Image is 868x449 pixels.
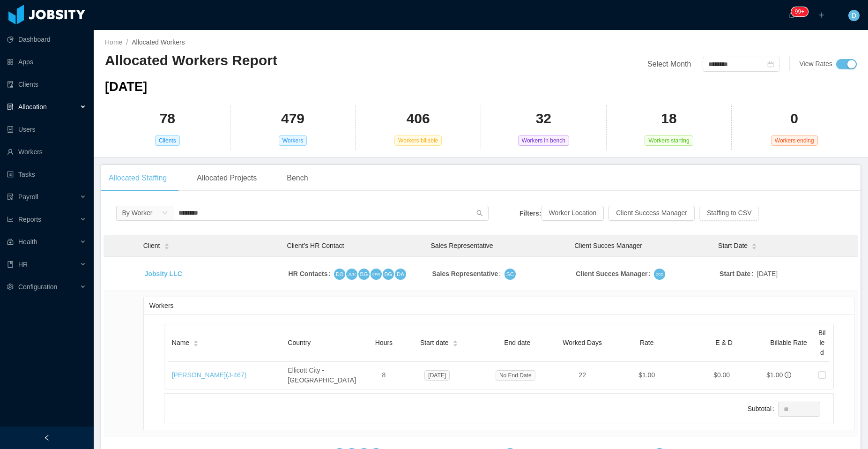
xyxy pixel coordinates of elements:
[542,206,604,221] button: Worker Location
[790,109,798,128] h2: 0
[718,241,748,251] span: Start Date
[143,241,160,251] span: Client
[18,193,38,201] span: Payroll
[608,206,695,221] button: Client Success Manager
[105,79,147,94] span: [DATE]
[556,362,608,389] td: 22
[394,135,442,146] span: Workers billable
[7,30,86,49] a: icon: pie-chartDashboard
[348,270,356,277] span: JCR
[172,371,247,379] a: [PERSON_NAME](J-467)
[453,339,458,345] div: Sort
[453,339,458,342] i: icon: caret-up
[715,339,733,346] span: E & D
[122,206,152,220] div: By Worker
[645,135,693,146] span: Workers starting
[476,210,483,217] i: icon: search
[407,109,430,128] h2: 406
[7,104,14,110] i: icon: solution
[105,51,481,70] h2: Allocated Workers Report
[799,60,832,67] span: View Rates
[518,135,569,146] span: Workers in bench
[7,216,14,223] i: icon: line-chart
[149,297,848,314] div: Workers
[656,271,663,277] span: DOO
[193,343,199,345] i: icon: caret-down
[7,142,86,161] a: icon: userWorkers
[126,38,128,46] span: /
[288,339,311,346] span: Country
[771,135,818,146] span: Workers ending
[164,246,169,248] i: icon: caret-down
[105,38,122,46] a: Home
[818,12,825,18] i: icon: plus
[287,242,344,249] span: Client’s HR Contact
[372,271,380,277] span: CFW
[699,206,759,221] button: Staffing to CSV
[506,269,514,279] span: SC
[563,339,602,346] span: Worked Days
[770,339,807,346] span: Billable Rate
[7,165,86,184] a: icon: profileTasks
[752,242,757,245] i: icon: caret-up
[640,339,654,346] span: Rate
[7,194,14,200] i: icon: file-protect
[751,242,757,248] div: Sort
[160,109,175,128] h2: 78
[647,60,691,68] span: Select Month
[7,75,86,94] a: icon: auditClients
[279,135,307,146] span: Workers
[7,284,14,290] i: icon: setting
[336,270,343,278] span: DO
[385,269,393,279] span: BG
[172,338,189,348] span: Name
[145,270,182,277] a: Jobsity LLC
[162,210,168,217] i: icon: down
[713,371,730,379] span: $0.00
[785,372,791,378] span: info-circle
[453,343,458,345] i: icon: caret-down
[574,242,642,249] span: Client Succes Manager
[284,362,368,389] td: Ellicott City - [GEOGRAPHIC_DATA]
[18,103,47,111] span: Allocation
[757,269,778,279] span: [DATE]
[852,10,856,21] span: D
[289,270,328,277] strong: HR Contacts
[504,339,530,346] span: End date
[779,402,820,416] input: Subtotal Subtotal
[430,242,493,249] span: Sales Representative
[164,242,169,245] i: icon: caret-up
[18,283,57,291] span: Configuration
[360,269,368,279] span: BG
[7,120,86,139] a: icon: robotUsers
[7,239,14,245] i: icon: medicine-box
[661,109,676,128] h2: 18
[397,269,404,279] span: DA
[519,209,542,217] strong: Filters:
[720,270,750,277] strong: Start Date
[193,339,199,342] i: icon: caret-up
[791,7,808,16] sup: 332
[788,12,795,18] i: icon: bell
[536,109,551,128] h2: 32
[279,165,315,191] div: Bench
[766,370,783,380] div: $1.00
[189,165,264,191] div: Allocated Projects
[576,270,647,277] strong: Client Succes Manager
[193,339,199,345] div: Sort
[101,165,174,191] div: Allocated Staffing
[424,370,450,381] span: [DATE]
[420,338,449,348] span: Start date
[18,238,37,246] span: Health
[432,270,498,277] strong: Sales Representative
[368,362,400,389] td: 8
[818,329,826,356] span: Billed
[608,362,685,389] td: $1.00
[18,261,28,268] span: HR
[496,370,535,381] span: No End Date
[164,242,170,248] div: Sort
[748,405,778,412] label: Subtotal
[18,216,41,223] span: Reports
[7,52,86,71] a: icon: appstoreApps
[752,246,757,248] i: icon: caret-down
